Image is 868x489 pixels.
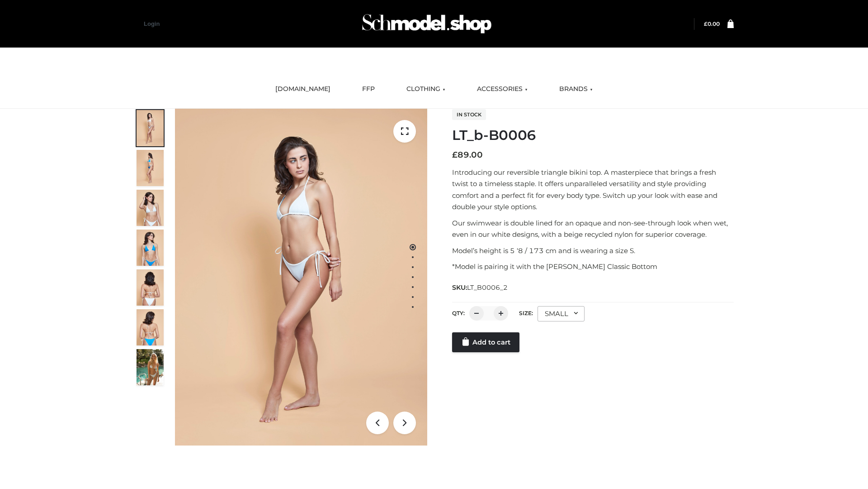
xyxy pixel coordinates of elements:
[470,79,534,99] a: ACCESSORIES
[269,79,337,99] a: [DOMAIN_NAME]
[552,79,599,99] a: BRANDS
[175,109,427,446] img: LT_b-B0006
[400,79,452,99] a: CLOTHING
[137,230,164,266] img: ArielClassicBikiniTop_CloudNine_AzureSky_OW114ECO_4-scaled.jpg
[452,150,483,160] bdi: 89.00
[355,79,382,99] a: FFP
[452,261,734,273] p: *Model is pairing it with the [PERSON_NAME] Classic Bottom
[452,127,734,144] h1: LT_b-B0006
[137,150,164,186] img: ArielClassicBikiniTop_CloudNine_AzureSky_OW114ECO_2-scaled.jpg
[704,20,720,27] a: £0.00
[137,349,164,385] img: Arieltop_CloudNine_AzureSky2.jpg
[452,217,734,240] p: Our swimwear is double lined for an opaque and non-see-through look when wet, even in our white d...
[452,332,519,352] a: Add to cart
[538,306,585,321] div: SMALL
[452,310,465,316] label: QTY:
[452,167,734,213] p: Introducing our reversible triangle bikini top. A masterpiece that brings a fresh twist to a time...
[137,309,164,345] img: ArielClassicBikiniTop_CloudNine_AzureSky_OW114ECO_8-scaled.jpg
[467,283,508,292] span: LT_B0006_2
[137,110,164,146] img: ArielClassicBikiniTop_CloudNine_AzureSky_OW114ECO_1-scaled.jpg
[452,282,509,293] span: SKU:
[704,20,720,27] bdi: 0.00
[519,310,533,316] label: Size:
[452,150,458,160] span: £
[704,20,708,27] span: £
[452,245,734,257] p: Model’s height is 5 ‘8 / 173 cm and is wearing a size S.
[359,6,495,42] img: Schmodel Admin 964
[137,269,164,306] img: ArielClassicBikiniTop_CloudNine_AzureSky_OW114ECO_7-scaled.jpg
[452,109,486,120] span: In stock
[137,190,164,226] img: ArielClassicBikiniTop_CloudNine_AzureSky_OW114ECO_3-scaled.jpg
[144,20,160,27] a: Login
